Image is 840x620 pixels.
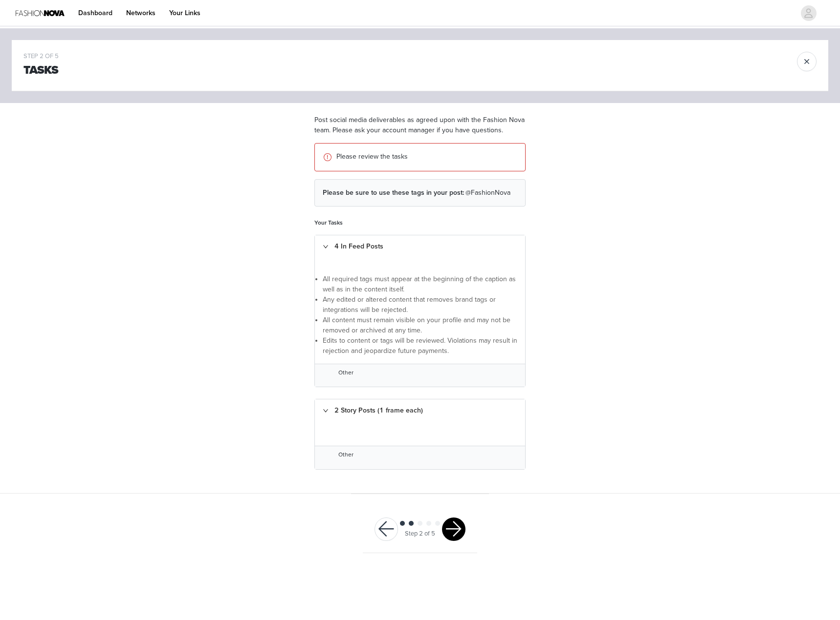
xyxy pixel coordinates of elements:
p: Edits to content or tags will be reviewed. Violations may result in rejection and jeopardize futu... [323,335,517,356]
img: Fashion Nova Logo [16,2,65,24]
span: Other [338,451,354,458]
p: Any edited or altered content that removes brand tags or integrations will be rejected. [323,294,517,315]
div: icon: right4 In Feed Posts [315,235,525,258]
span: Other [338,369,354,376]
a: Your Links [163,2,206,24]
p: All required tags must appear at the beginning of the caption as well as in the content itself. [323,274,517,294]
div: Step 2 of 5 [405,529,435,539]
span: @FashionNova [465,188,510,197]
div: icon: right2 Story Posts (1 frame each) [315,399,525,422]
i: icon: right [323,408,329,413]
i: icon: right [323,244,329,249]
p: Post social media deliverables as agreed upon with the Fashion Nova team. Please ask your account... [314,115,526,135]
h5: Your Tasks [314,218,526,227]
div: STEP 2 OF 5 [23,52,59,62]
p: Please review the tasks [336,151,517,162]
div: avatar [804,5,813,21]
a: Dashboard [72,2,118,24]
span: Please be sure to use these tags in your post: [323,188,464,197]
p: All content must remain visible on your profile and may not be removed or archived at any time. [323,315,517,335]
h1: Tasks [23,62,59,79]
a: Networks [120,2,161,24]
